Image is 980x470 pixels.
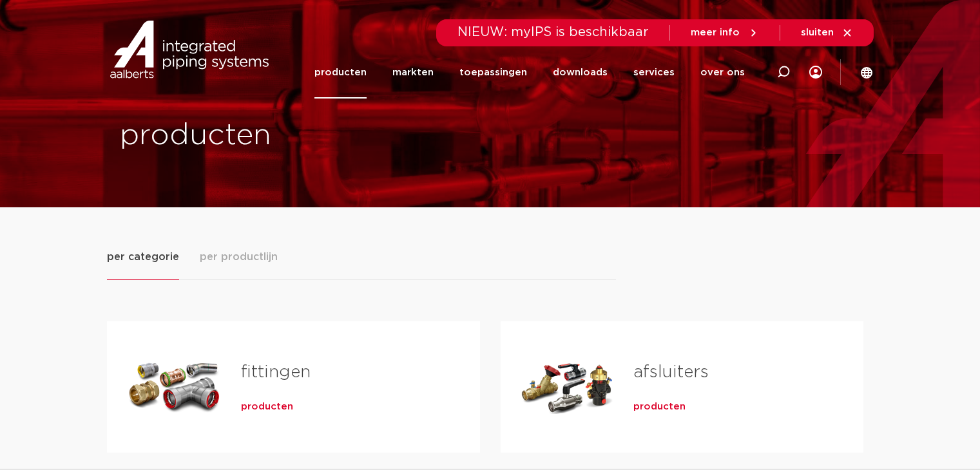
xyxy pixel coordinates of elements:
a: sluiten [801,27,853,39]
a: producten [314,46,367,99]
a: afsluiters [633,364,709,381]
div: my IPS [809,46,822,99]
span: NIEUW: myIPS is beschikbaar [457,26,649,39]
span: per categorie [107,249,179,265]
a: services [633,46,675,99]
h1: producten [120,115,484,156]
span: sluiten [801,28,834,37]
a: fittingen [241,364,311,381]
span: per productlijn [200,249,278,265]
a: meer info [691,27,759,39]
a: markten [392,46,434,99]
a: toepassingen [459,46,527,99]
a: downloads [553,46,608,99]
a: over ons [700,46,745,99]
span: meer info [691,28,740,37]
nav: Menu [314,46,745,99]
a: producten [633,400,686,413]
a: producten [241,400,293,413]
